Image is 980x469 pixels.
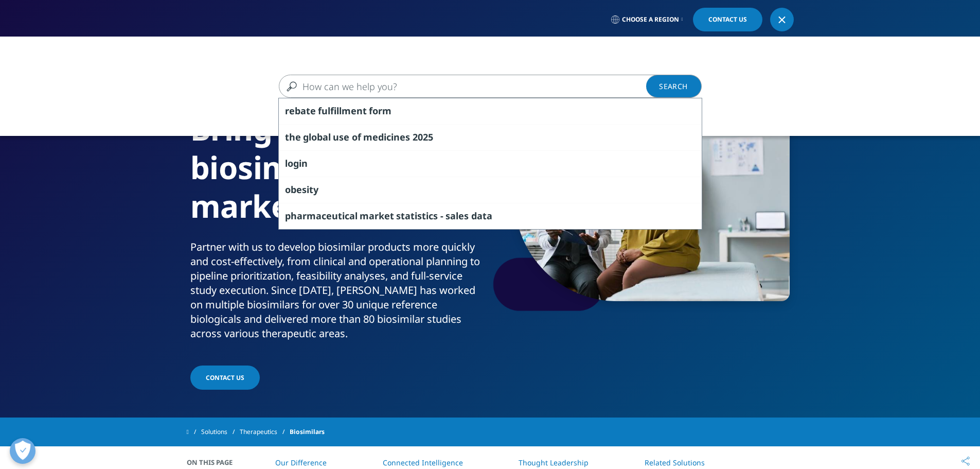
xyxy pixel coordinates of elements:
[360,210,394,222] span: market
[693,8,762,31] a: Contact Us
[471,210,492,222] span: data
[285,210,358,222] span: pharmaceutical
[279,150,702,177] div: login
[622,15,679,24] span: Choose a Region
[396,210,438,222] span: statistics
[273,36,794,84] nav: Primary
[279,177,702,203] div: obesity
[646,75,702,98] a: Search
[303,131,331,143] span: global
[279,75,672,98] input: Search
[708,16,747,23] span: Contact Us
[352,131,361,143] span: of
[285,105,316,117] span: rebate
[279,98,702,124] div: rebate fulfillment form
[285,131,301,143] span: the
[318,105,367,117] span: fulfillment
[369,105,391,117] span: form
[446,210,469,222] span: sales
[279,124,702,150] div: the global use of medicines 2025
[285,183,318,196] span: obesity
[333,131,349,143] span: use
[440,210,443,222] span: -
[363,131,410,143] span: medicines
[278,98,702,230] div: Search Suggestions
[413,131,433,143] span: 2025
[279,203,702,229] div: pharmaceutical market statistics - sales data
[10,438,35,464] button: Open Preferences
[285,157,308,169] span: login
